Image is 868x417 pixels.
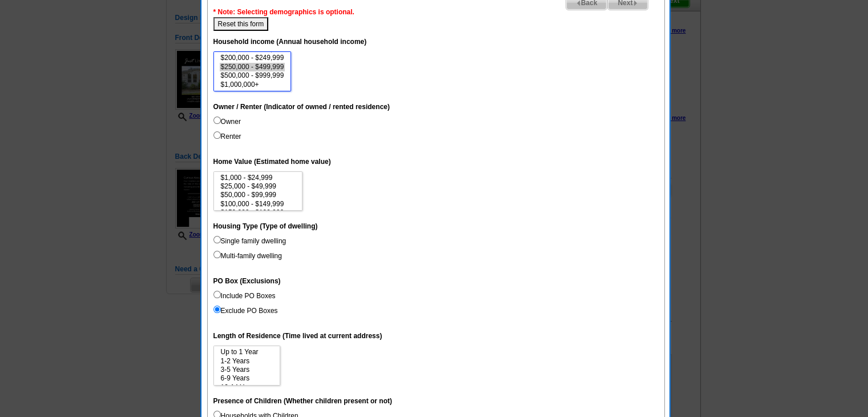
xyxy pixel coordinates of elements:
input: Exclude PO Boxes [213,306,221,313]
option: $500,000 - $999,999 [220,71,285,80]
label: PO Box (Exclusions) [213,276,281,286]
option: 6-9 Years [220,374,274,383]
option: $25,000 - $49,999 [220,182,297,191]
input: Single family dwelling [213,236,221,243]
option: $100,000 - $149,999 [220,200,297,209]
button: Reset this form [213,17,269,31]
input: Renter [213,131,221,139]
option: $1,000 - $24,999 [220,174,297,182]
label: Renter [213,131,241,142]
option: Up to 1 Year [220,348,274,356]
option: $50,000 - $99,999 [220,191,297,199]
label: Exclude PO Boxes [213,306,278,316]
img: button-prev-arrow-gray.png [576,1,581,6]
label: Housing Type (Type of dwelling) [213,221,318,231]
label: Include PO Boxes [213,291,276,301]
label: Owner / Renter (Indicator of owned / rented residence) [213,102,390,112]
option: $1,000,000+ [220,81,285,89]
input: Multi-family dwelling [213,251,221,258]
img: button-next-arrow-gray.png [633,1,638,6]
option: 10-14 Years [220,383,274,392]
label: Single family dwelling [213,236,286,246]
label: Multi-family dwelling [213,251,282,261]
label: Owner [213,117,241,127]
label: Length of Residence (Time lived at current address) [213,331,382,341]
label: Household income (Annual household income) [213,37,367,47]
option: $150,000 - $199,999 [220,209,297,217]
option: 3-5 Years [220,366,274,374]
option: $200,000 - $249,999 [220,54,285,62]
span: * Note: Selecting demographics is optional. [213,8,354,16]
option: 1-2 Years [220,357,274,366]
label: Presence of Children (Whether children present or not) [213,396,392,406]
input: Include PO Boxes [213,291,221,298]
label: Home Value (Estimated home value) [213,157,331,167]
option: $250,000 - $499,999 [220,63,285,71]
input: Owner [213,117,221,124]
